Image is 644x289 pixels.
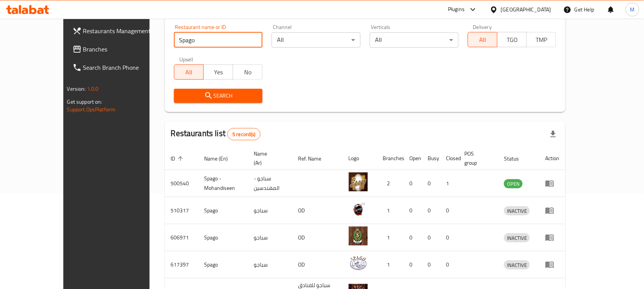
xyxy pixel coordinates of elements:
[177,67,201,78] span: All
[465,149,489,167] span: POS group
[370,32,459,48] div: All
[174,89,263,103] button: Search
[349,199,368,218] img: Spago
[377,147,404,170] th: Branches
[67,97,102,107] span: Get support on:
[248,170,292,197] td: سباجو - المهندسين
[292,197,342,224] td: OD
[83,63,165,72] span: Search Branch Phone
[349,226,368,246] img: Spago
[228,131,260,138] span: 5 record(s)
[440,170,459,197] td: 1
[67,84,86,94] span: Version:
[248,251,292,278] td: سباجو
[526,32,556,47] button: TMP
[545,260,559,269] div: Menu
[66,22,171,40] a: Restaurants Management
[204,154,238,163] span: Name (En)
[165,197,198,224] td: 510317
[66,58,171,77] a: Search Branch Phone
[377,251,404,278] td: 1
[248,197,292,224] td: سباجو
[539,147,565,170] th: Action
[165,170,198,197] td: 500540
[545,233,559,242] div: Menu
[422,197,440,224] td: 0
[377,197,404,224] td: 1
[198,224,248,251] td: Spago
[165,251,198,278] td: 617397
[404,147,422,170] th: Open
[171,128,261,140] h2: Restaurants list
[198,170,248,197] td: Spago - Mohandiseen
[174,64,204,80] button: All
[83,45,165,54] span: Branches
[440,147,459,170] th: Closed
[292,251,342,278] td: OD
[501,5,551,14] div: [GEOGRAPHIC_DATA]
[497,32,527,47] button: TGO
[83,26,165,35] span: Restaurants Management
[343,147,377,170] th: Logo
[254,149,283,167] span: Name (Ar)
[198,251,248,278] td: Spago
[165,224,198,251] td: 606971
[377,170,404,197] td: 2
[504,261,530,270] span: INACTIVE
[236,67,259,78] span: No
[504,180,523,188] span: OPEN
[544,125,562,143] div: Export file
[298,154,331,163] span: Ref. Name
[227,128,261,140] div: Total records count
[404,197,422,224] td: 0
[404,251,422,278] td: 0
[504,207,530,215] span: INACTIVE
[171,154,185,163] span: ID
[179,57,193,62] label: Upsell
[504,234,530,242] span: INACTIVE
[292,224,342,251] td: OD
[272,32,361,48] div: All
[404,170,422,197] td: 0
[471,34,494,45] span: All
[501,34,524,45] span: TGO
[448,5,465,14] div: Plugins
[630,5,635,14] span: M
[67,104,116,114] a: Support.OpsPlatform
[377,224,404,251] td: 1
[440,224,459,251] td: 0
[473,24,492,30] label: Delivery
[349,172,368,191] img: Spago - Mohandiseen
[422,251,440,278] td: 0
[207,67,230,78] span: Yes
[440,251,459,278] td: 0
[349,254,368,273] img: Spago
[404,224,422,251] td: 0
[422,224,440,251] td: 0
[530,34,553,45] span: TMP
[248,224,292,251] td: سباجو
[468,32,497,47] button: All
[66,40,171,58] a: Branches
[203,64,233,80] button: Yes
[198,197,248,224] td: Spago
[545,179,559,188] div: Menu
[422,170,440,197] td: 0
[233,64,262,80] button: No
[180,91,257,101] span: Search
[422,147,440,170] th: Busy
[545,206,559,215] div: Menu
[504,154,529,163] span: Status
[87,84,99,94] span: 1.0.0
[440,197,459,224] td: 0
[174,32,263,48] input: Search for restaurant name or ID..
